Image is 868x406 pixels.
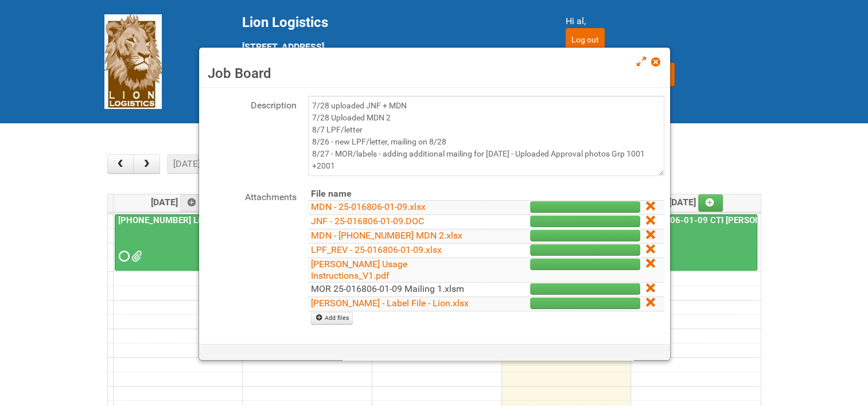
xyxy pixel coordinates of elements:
[311,216,424,227] a: JNF - 25-016806-01-09.DOC
[205,188,297,204] label: Attachments
[205,96,297,112] label: Description
[180,194,205,212] a: Add an event
[115,214,239,271] a: [PHONE_NUMBER] Liquid Toilet Bowl Cleaner - Mailing 2
[311,298,469,309] a: [PERSON_NAME] - Label File - Lion.xlsx
[308,96,664,176] textarea: 7/28 uploaded JNF + MDN 7/28 Uploaded MDN 2 8/7 LPF/letter 8/26 - new LPF/letter, mailing on 8/28...
[104,14,162,109] img: Lion Logistics
[566,28,605,51] input: Log out
[116,215,338,225] a: [PHONE_NUMBER] Liquid Toilet Bowl Cleaner - Mailing 2
[669,197,723,208] span: [DATE]
[311,230,462,241] a: MDN - [PHONE_NUMBER] MDN 2.xlsx
[311,312,353,325] a: Add files
[311,259,407,281] a: [PERSON_NAME] Usage Instructions_V1.pdf
[242,14,328,30] span: Lion Logistics
[208,65,661,82] h3: Job Board
[167,154,206,174] button: [DATE]
[131,252,139,260] span: MDN 24-096164-01 MDN Left over counts.xlsx MOR_Mailing 2 24-096164-01-08.xlsm Labels Mailing 2 24...
[311,244,442,255] a: LPF_REV - 25-016806-01-09.xlsx
[311,283,464,294] a: MOR 25-016806-01-09 Mailing 1.xlsm
[104,56,162,67] a: Lion Logistics
[632,214,757,271] a: 25-016806-01-09 CTI [PERSON_NAME] Bar Superior HUT - Mailing 2
[566,14,764,28] div: Hi al,
[119,252,127,260] span: Requested
[151,197,205,208] span: [DATE]
[311,201,426,212] a: MDN - 25-016806-01-09.xlsx
[698,194,723,212] a: Add an event
[242,14,537,96] div: [STREET_ADDRESS] [GEOGRAPHIC_DATA] tel: [PHONE_NUMBER]
[308,188,485,201] th: File name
